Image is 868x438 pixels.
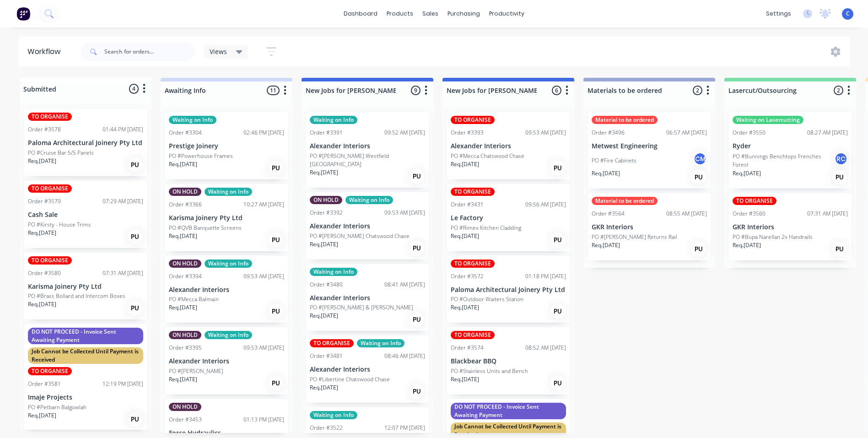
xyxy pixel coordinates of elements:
div: PU [691,242,706,256]
div: DO NOT PROCEED - Invoice Sent Awaiting Payment [451,403,566,419]
div: TO ORGANISEOrder #357201:18 PM [DATE]Paloma Architectural Joinery Pty LtdPO #Outdoor Waiters Stat... [447,256,570,323]
div: Waiting on Info [310,268,357,276]
div: TO ORGANISEOrder #357907:29 AM [DATE]Cash SalePO #Kirsty - House TrimsReq.[DATE]PU [24,181,147,248]
div: 08:46 AM [DATE] [384,352,425,360]
p: PO #[PERSON_NAME] Westfield [GEOGRAPHIC_DATA] [310,152,425,168]
div: PU [410,312,424,327]
img: Factory [16,7,30,21]
div: TO ORGANISE [733,197,776,205]
div: Order #3579 [28,197,61,205]
div: ON HOLDWaiting on InfoOrder #339409:53 AM [DATE]Alexander InteriorsPO #Mecca BalmainReq.[DATE]PU [165,256,288,323]
div: Material to be orderedOrder #356408:55 AM [DATE]GKR InteriorsPO #[PERSON_NAME] Returns RailReq.[D... [588,193,711,260]
div: TO ORGANISE [28,184,72,193]
div: TO ORGANISEOrder #339309:53 AM [DATE]Alexander InteriorsPO #Mecca Chatswood ChaseReq.[DATE]PU [447,112,570,179]
p: Req. [DATE] [28,411,56,420]
p: Alexander Interiors [310,142,425,150]
p: PO #Libertine Chatswood Chase [310,375,390,384]
div: Waiting on Info [205,188,252,196]
p: Req. [DATE] [310,384,338,392]
p: Force Hydraulics [169,429,284,437]
p: Req. [DATE] [28,300,56,308]
p: Req. [DATE] [592,241,620,249]
p: PO #Bunnings Benchtops Frenches Forest [733,152,834,169]
div: PU [691,170,706,184]
div: Order #3394 [169,272,202,281]
a: dashboard [339,7,382,21]
p: Req. [DATE] [310,312,338,320]
div: ON HOLD [310,196,342,204]
div: 09:53 AM [DATE] [243,272,284,281]
p: PO #Mecca Balmain [169,295,219,303]
div: 08:52 AM [DATE] [525,344,566,352]
p: Alexander Interiors [310,294,425,302]
div: PU [269,233,283,247]
div: 08:27 AM [DATE] [807,129,848,137]
div: sales [418,7,443,21]
div: TO ORGANISEWaiting on InfoOrder #348108:46 AM [DATE]Alexander InteriorsPO #Libertine Chatswood Ch... [306,335,429,403]
p: Req. [DATE] [28,229,56,237]
div: Waiting on Info [357,339,404,347]
p: Paloma Architectural Joinery Pty Ltd [28,139,143,147]
p: PO #[PERSON_NAME] Returns Rail [592,233,677,241]
div: 01:13 PM [DATE] [243,416,284,424]
p: Req. [DATE] [592,169,620,178]
p: Ryder [733,142,848,150]
div: TO ORGANISEOrder #343109:56 AM [DATE]Le FactoryPO #Rimex Kitchen CladdingReq.[DATE]PU [447,184,570,251]
div: TO ORGANISE [451,260,495,268]
div: 09:53 AM [DATE] [243,344,284,352]
div: Waiting on InfoOrder #348008:41 AM [DATE]Alexander InteriorsPO #[PERSON_NAME] & [PERSON_NAME]Req.... [306,264,429,331]
p: Req. [DATE] [310,240,338,249]
div: PU [128,229,142,244]
p: Req. [DATE] [733,241,761,249]
div: DO NOT PROCEED - Invoice Sent Awaiting PaymentJob Cannot be Collected Until Payment is ReceivedTO... [24,324,147,431]
p: PO #Mecca Chatswood Chase [451,152,524,160]
div: 01:44 PM [DATE] [102,125,143,134]
p: PO #QVB Banquette Screens [169,224,242,232]
div: TO ORGANISE [28,113,72,121]
div: 08:55 AM [DATE] [666,210,707,218]
div: Waiting on Info [205,260,252,268]
p: Imaje Projects [28,394,143,401]
div: Order #3572 [451,272,484,281]
div: 08:41 AM [DATE] [384,281,425,289]
p: Karisma Joinery Pty Ltd [28,283,143,291]
div: Order #3560 [733,210,766,218]
p: Alexander Interiors [310,222,425,230]
div: Order #3453 [169,416,202,424]
div: 12:07 PM [DATE] [384,424,425,432]
p: PO #Kirsty - House Trims [28,221,91,229]
p: PO #[PERSON_NAME] & [PERSON_NAME] [310,303,413,312]
div: Order #3480 [310,281,343,289]
p: Le Factory [451,214,566,222]
div: products [382,7,418,21]
div: Order #3574 [451,344,484,352]
div: 07:31 AM [DATE] [102,269,143,277]
div: 09:56 AM [DATE] [525,200,566,209]
div: Material to be ordered [592,116,658,124]
div: 06:57 AM [DATE] [666,129,707,137]
div: Waiting on Lasercutting [733,116,803,124]
p: Alexander Interiors [451,142,566,150]
p: PO #Bupa Narellan 2x Handrails [733,233,813,241]
div: Order #3580 [28,269,61,277]
p: PO #Powerhouse Frames [169,152,233,160]
p: Req. [DATE] [169,303,197,312]
div: 01:18 PM [DATE] [525,272,566,281]
div: Order #3581 [28,380,61,388]
div: PU [410,384,424,399]
div: 09:53 AM [DATE] [384,209,425,217]
p: PO #Fire Cabinets [592,157,636,165]
div: Order #3392 [310,209,343,217]
div: Job Cannot be Collected Until Payment is Received [28,347,143,364]
p: PO #Stainless Units and Bench [451,367,528,375]
div: TO ORGANISE [451,188,495,196]
div: PU [550,376,565,390]
div: Order #3522 [310,424,343,432]
div: 10:27 AM [DATE] [243,200,284,209]
p: Prestige Joinery [169,142,284,150]
p: PO #[PERSON_NAME] [169,367,223,375]
div: PU [832,242,847,256]
input: Search for orders... [104,43,195,61]
div: ON HOLDWaiting on InfoOrder #336610:27 AM [DATE]Karisma Joinery Pty LtdPO #QVB Banquette ScreensR... [165,184,288,251]
p: Metwest Engineering [592,142,707,150]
